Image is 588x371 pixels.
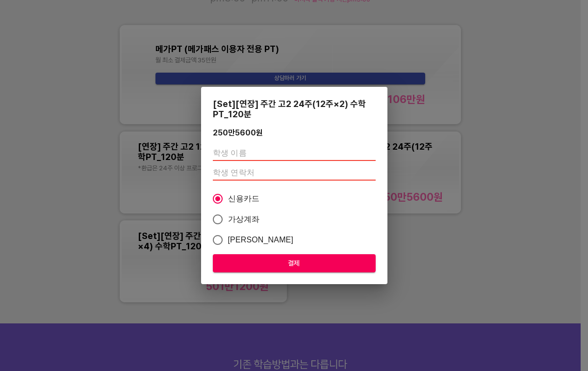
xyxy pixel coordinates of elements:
[228,234,294,246] span: [PERSON_NAME]
[228,193,260,205] span: 신용카드
[213,145,376,161] input: 학생 이름
[213,254,376,272] button: 결제
[228,213,260,225] span: 가상계좌
[213,165,376,181] input: 학생 연락처
[213,99,376,119] div: [Set][연장] 주간 고2 24주(12주×2) 수학PT_120분
[221,257,368,269] span: 결제
[213,128,263,137] div: 250만5600 원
